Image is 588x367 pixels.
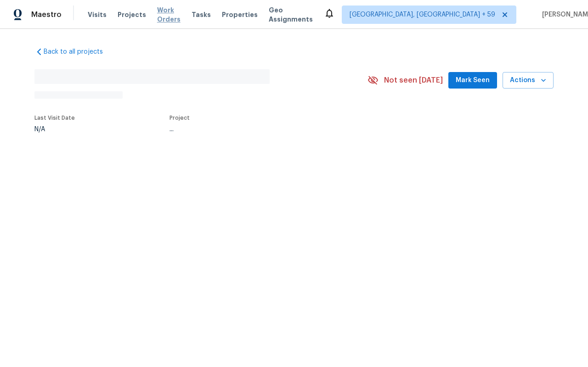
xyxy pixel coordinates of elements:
[384,76,443,85] span: Not seen [DATE]
[118,10,146,19] span: Projects
[503,72,554,89] button: Actions
[34,47,123,56] a: Back to all projects
[269,6,313,24] span: Geo Assignments
[157,6,181,24] span: Work Orders
[448,72,497,89] button: Mark Seen
[34,126,75,133] div: N/A
[170,115,190,121] span: Project
[31,10,62,19] span: Maestro
[192,11,211,18] span: Tasks
[222,10,258,19] span: Properties
[170,126,346,133] div: ...
[88,10,107,19] span: Visits
[456,75,490,86] span: Mark Seen
[34,115,75,121] span: Last Visit Date
[350,10,495,19] span: [GEOGRAPHIC_DATA], [GEOGRAPHIC_DATA] + 59
[510,75,546,86] span: Actions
